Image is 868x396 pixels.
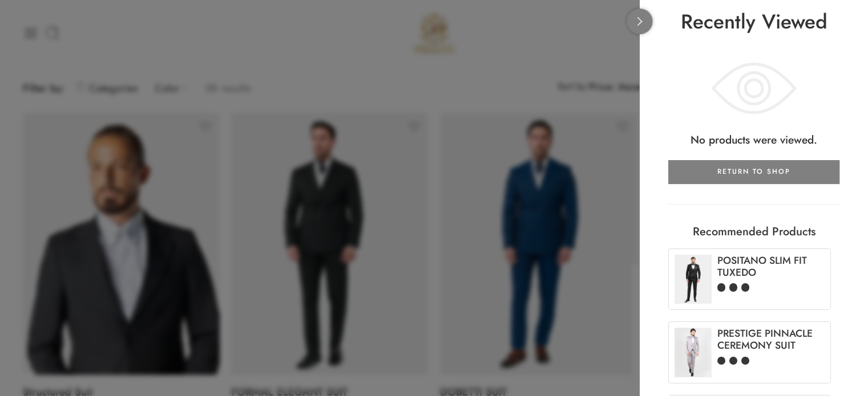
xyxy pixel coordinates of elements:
[668,160,839,184] a: RETURN TO SHOP
[657,46,851,184] p: No products were viewed.
[717,255,825,279] a: POSITANO SLIM FIT TUXEDO
[645,9,862,34] span: Recently Viewed
[717,328,825,352] a: PRESTIGE PINNACLE CEREMONY SUIT
[668,224,839,240] h3: Recommended Products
